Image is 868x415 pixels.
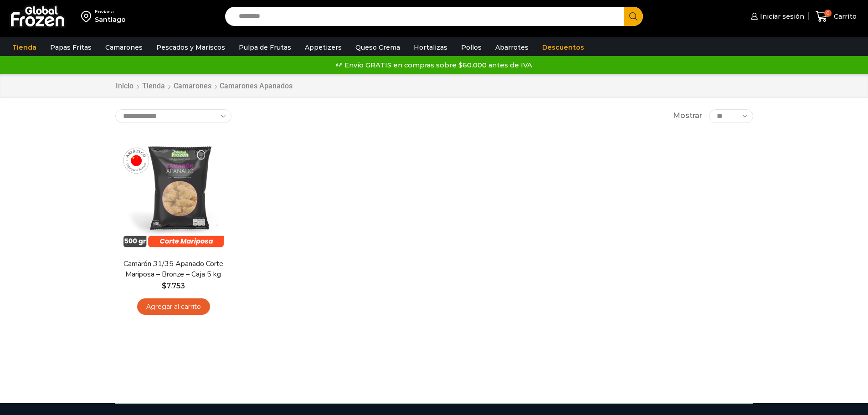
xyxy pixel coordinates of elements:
[142,81,165,92] a: Tienda
[101,39,147,56] a: Camarones
[162,282,166,290] span: $
[152,39,230,56] a: Pescados y Mariscos
[749,7,804,26] a: Iniciar sesión
[300,39,346,56] a: Appetizers
[824,10,832,17] span: 0
[832,12,857,21] span: Carrito
[624,7,643,26] button: Search button
[234,39,296,56] a: Pulpa de Frutas
[95,9,126,15] div: Enviar a
[137,298,210,315] a: Agregar al carrito: “Camarón 31/35 Apanado Corte Mariposa - Bronze - Caja 5 kg”
[115,109,231,123] select: Pedido de la tienda
[220,82,293,90] h1: Camarones Apanados
[538,39,589,56] a: Descuentos
[115,81,293,92] nav: Breadcrumb
[457,39,486,56] a: Pollos
[813,6,859,27] a: 0 Carrito
[115,81,134,92] a: Inicio
[173,81,212,92] a: Camarones
[758,12,804,21] span: Iniciar sesión
[46,39,96,56] a: Papas Fritas
[491,39,533,56] a: Abarrotes
[95,15,126,24] div: Santiago
[409,39,452,56] a: Hortalizas
[8,39,41,56] a: Tienda
[673,111,702,121] span: Mostrar
[121,259,226,280] a: Camarón 31/35 Apanado Corte Mariposa – Bronze – Caja 5 kg
[162,282,185,290] bdi: 7.753
[351,39,405,56] a: Queso Crema
[81,9,95,24] img: address-field-icon.svg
